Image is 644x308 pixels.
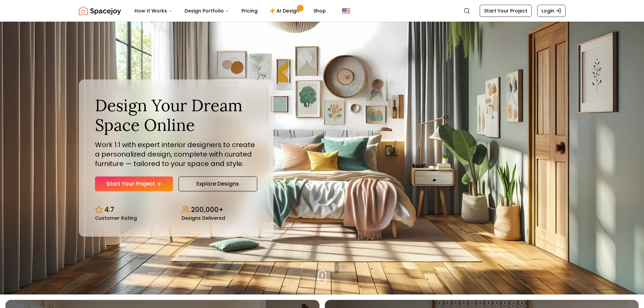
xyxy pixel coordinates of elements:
small: Designs Delivered [182,216,225,220]
a: Explore Designs [178,176,257,191]
h1: Design Your Dream Space Online [95,96,257,135]
p: Work 1:1 with expert interior designers to create a personalized design, complete with curated fu... [95,140,257,168]
a: Pricing [236,4,263,18]
a: Login [537,5,566,17]
button: How It Works [129,4,178,18]
a: Start Your Project [480,5,532,17]
a: AI Design [264,4,307,18]
img: United States [342,7,350,15]
a: Spacejoy [79,4,121,18]
button: Design Portfolio [179,4,235,18]
a: Start Your Project [95,176,173,191]
nav: Main [129,4,331,18]
div: Design stats [95,199,257,220]
a: Shop [308,4,331,18]
img: Spacejoy Logo [79,4,121,18]
small: Customer Rating [95,216,137,220]
p: 4.7 [104,205,114,214]
p: 200,000+ [191,205,223,214]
